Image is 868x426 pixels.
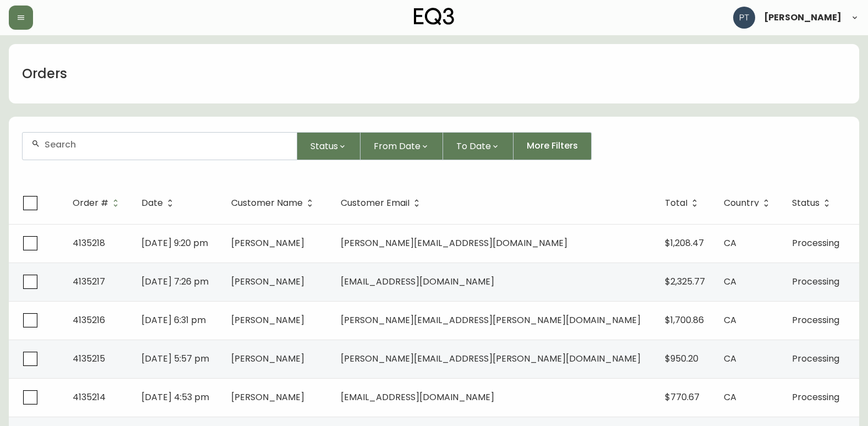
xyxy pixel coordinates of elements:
[310,139,338,153] span: Status
[733,7,755,29] img: 986dcd8e1aab7847125929f325458823
[297,132,361,160] button: Status
[724,275,736,288] span: CA
[341,198,424,208] span: Customer Email
[374,139,421,153] span: From Date
[527,140,578,152] span: More Filters
[665,352,698,365] span: $950.20
[231,275,304,288] span: [PERSON_NAME]
[141,237,208,249] span: [DATE] 9:20 pm
[792,391,839,403] span: Processing
[73,275,105,288] span: 4135217
[792,314,839,326] span: Processing
[665,275,705,288] span: $2,325.77
[73,352,105,365] span: 4135215
[141,391,209,403] span: [DATE] 4:53 pm
[141,314,206,326] span: [DATE] 6:31 pm
[73,200,108,206] span: Order #
[724,237,736,249] span: CA
[231,352,304,365] span: [PERSON_NAME]
[792,237,839,249] span: Processing
[73,198,123,208] span: Order #
[231,237,304,249] span: [PERSON_NAME]
[665,391,700,403] span: $770.67
[792,352,839,365] span: Processing
[665,237,704,249] span: $1,208.47
[73,314,105,326] span: 4135216
[792,198,834,208] span: Status
[45,139,288,150] input: Search
[456,139,491,153] span: To Date
[724,391,736,403] span: CA
[231,200,303,206] span: Customer Name
[341,275,494,288] span: [EMAIL_ADDRESS][DOMAIN_NAME]
[141,198,177,208] span: Date
[231,198,317,208] span: Customer Name
[141,200,163,206] span: Date
[231,391,304,403] span: [PERSON_NAME]
[341,352,641,365] span: [PERSON_NAME][EMAIL_ADDRESS][PERSON_NAME][DOMAIN_NAME]
[443,132,514,160] button: To Date
[73,391,106,403] span: 4135214
[341,391,494,403] span: [EMAIL_ADDRESS][DOMAIN_NAME]
[341,314,641,326] span: [PERSON_NAME][EMAIL_ADDRESS][PERSON_NAME][DOMAIN_NAME]
[141,275,209,288] span: [DATE] 7:26 pm
[22,64,67,83] h1: Orders
[665,198,702,208] span: Total
[792,200,820,206] span: Status
[665,200,687,206] span: Total
[764,13,842,22] span: [PERSON_NAME]
[141,352,209,365] span: [DATE] 5:57 pm
[724,198,773,208] span: Country
[341,237,567,249] span: [PERSON_NAME][EMAIL_ADDRESS][DOMAIN_NAME]
[73,237,105,249] span: 4135218
[414,8,455,25] img: logo
[724,314,736,326] span: CA
[724,200,759,206] span: Country
[361,132,443,160] button: From Date
[665,314,704,326] span: $1,700.86
[792,275,839,288] span: Processing
[231,314,304,326] span: [PERSON_NAME]
[341,200,410,206] span: Customer Email
[724,352,736,365] span: CA
[514,132,592,160] button: More Filters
